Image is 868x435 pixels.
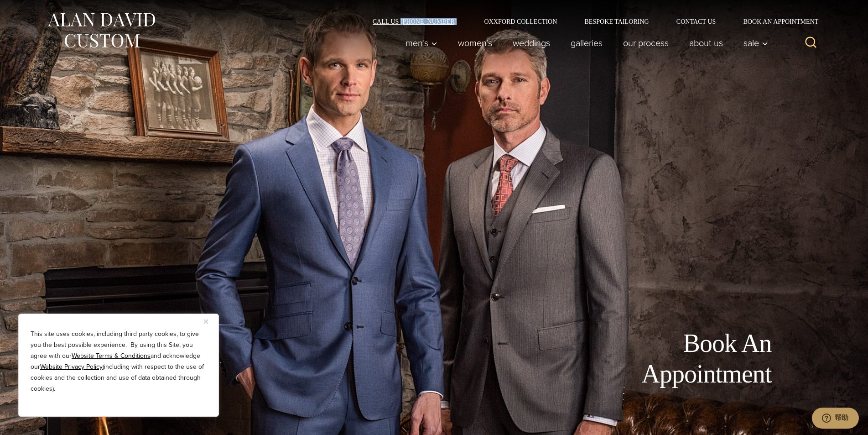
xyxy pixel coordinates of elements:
a: Oxxford Collection [470,18,571,25]
button: Close [204,316,215,327]
a: weddings [502,34,560,52]
h1: Book An Appointment [567,328,772,389]
nav: Primary Navigation [395,34,773,52]
a: Bespoke Tailoring [571,18,662,25]
button: Men’s sub menu toggle [395,34,447,52]
img: Close [204,320,208,324]
a: Our Process [613,34,679,52]
button: Sale sub menu toggle [733,34,773,52]
a: Book an Appointment [729,18,821,25]
a: Women’s [447,34,502,52]
a: Galleries [560,34,613,52]
a: Website Terms & Conditions [72,351,151,361]
a: Call Us [PHONE_NUMBER] [359,18,471,25]
button: View Search Form [800,32,822,54]
a: Contact Us [663,18,730,25]
a: Website Privacy Policy [40,362,103,372]
a: About Us [679,34,733,52]
img: Alan David Custom [47,10,156,51]
iframe: 打开一个小组件，您可以在其中与我们的一个专员进行在线交谈 [811,408,859,430]
nav: Secondary Navigation [359,18,822,25]
p: This site uses cookies, including third party cookies, to give you the best possible experience. ... [31,329,207,394]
